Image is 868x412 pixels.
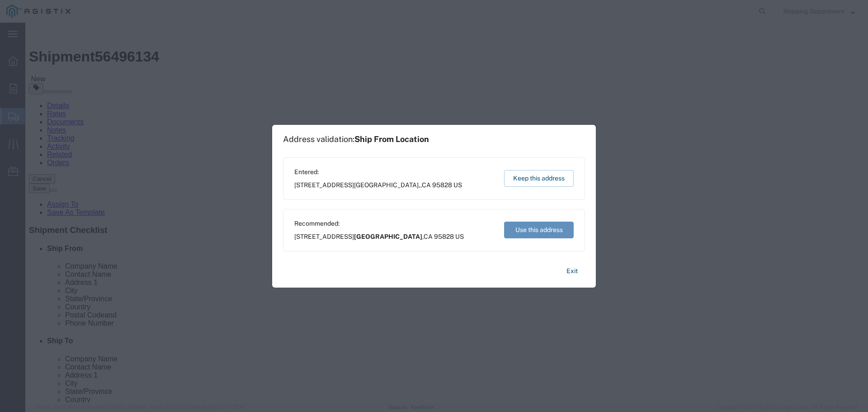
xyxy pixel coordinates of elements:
[354,233,422,240] span: [GEOGRAPHIC_DATA]
[455,233,464,240] span: US
[354,181,420,189] span: [GEOGRAPHIC_DATA],
[354,134,429,144] span: Ship From Location
[422,181,431,189] span: CA
[504,222,574,238] button: Use this address
[432,181,452,189] span: 95828
[283,134,429,144] h1: Address validation:
[559,263,585,279] button: Exit
[294,167,462,177] span: Entered:
[434,233,454,240] span: 95828
[453,181,462,189] span: US
[294,180,462,190] span: [STREET_ADDRESS] ,
[424,233,433,240] span: CA
[504,170,574,187] button: Keep this address
[294,232,464,242] span: [STREET_ADDRESS] ,
[294,219,464,228] span: Recommended:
